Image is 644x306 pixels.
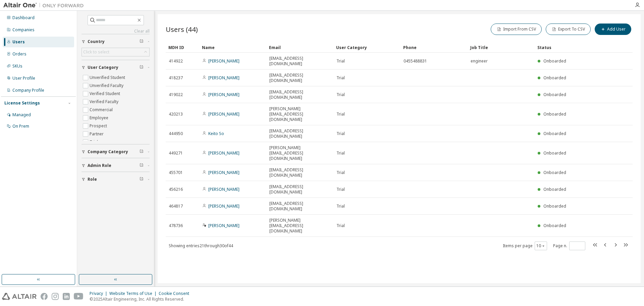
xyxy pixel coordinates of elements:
[12,124,29,129] div: On Prem
[269,56,330,67] span: [EMAIL_ADDRESS][DOMAIN_NAME]
[208,58,239,64] a: [PERSON_NAME]
[336,92,345,97] span: Trial
[208,203,239,209] a: [PERSON_NAME]
[82,48,149,56] div: Click to select
[169,92,183,97] span: 419022
[208,75,239,81] a: [PERSON_NAME]
[595,24,631,35] button: Add User
[543,111,566,117] span: Onboarded
[12,88,44,93] div: Company Profile
[88,65,118,70] span: User Category
[90,138,99,146] label: Trial
[269,106,330,122] span: [PERSON_NAME][EMAIL_ADDRESS][DOMAIN_NAME]
[543,223,566,228] span: Onboarded
[83,49,109,55] div: Click to select
[169,223,183,228] span: 478736
[269,145,330,161] span: [PERSON_NAME][EMAIL_ADDRESS][DOMAIN_NAME]
[208,111,239,117] a: [PERSON_NAME]
[336,150,345,156] span: Trial
[536,243,545,249] button: 10
[404,58,427,64] span: 0455488831
[543,186,566,192] span: Onboarded
[543,170,566,175] span: Onboarded
[336,75,345,81] span: Trial
[90,114,110,122] label: Employee
[82,60,150,75] button: User Category
[140,65,144,70] span: Clear filter
[63,293,70,300] img: linkedin.svg
[543,92,566,97] span: Onboarded
[74,293,84,300] img: youtube.svg
[140,39,144,44] span: Clear filter
[109,291,159,296] div: Website Terms of Use
[208,150,239,156] a: [PERSON_NAME]
[88,149,128,155] span: Company Category
[403,42,465,53] div: Phone
[208,186,239,192] a: [PERSON_NAME]
[169,75,183,81] span: 418237
[90,82,125,90] label: Unverified Faculty
[169,150,183,156] span: 449271
[269,184,330,195] span: [EMAIL_ADDRESS][DOMAIN_NAME]
[336,58,345,64] span: Trial
[269,218,330,234] span: [PERSON_NAME][EMAIL_ADDRESS][DOMAIN_NAME]
[82,144,150,159] button: Company Category
[4,100,40,106] div: License Settings
[82,158,150,173] button: Admin Role
[208,170,239,175] a: [PERSON_NAME]
[90,130,105,138] label: Partner
[269,89,330,100] span: [EMAIL_ADDRESS][DOMAIN_NAME]
[82,34,150,49] button: Country
[470,42,532,53] div: Job Title
[3,2,87,9] img: Altair One
[336,112,345,117] span: Trial
[336,187,345,192] span: Trial
[168,42,197,53] div: MDH ID
[169,187,183,192] span: 456216
[159,291,193,296] div: Cookie Consent
[82,172,150,187] button: Role
[503,242,547,250] span: Items per page
[269,42,331,53] div: Email
[12,27,35,33] div: Companies
[169,204,183,209] span: 464817
[543,58,566,64] span: Onboarded
[140,177,144,182] span: Clear filter
[90,90,121,98] label: Verified Student
[90,74,126,82] label: Unverified Student
[90,122,108,130] label: Prospect
[12,112,31,118] div: Managed
[12,15,35,20] div: Dashboard
[82,29,150,34] a: Clear all
[269,201,330,212] span: [EMAIL_ADDRESS][DOMAIN_NAME]
[543,150,566,156] span: Onboarded
[169,170,183,175] span: 455701
[90,296,193,302] p: © 2025 Altair Engineering, Inc. All Rights Reserved.
[543,131,566,136] span: Onboarded
[90,291,109,296] div: Privacy
[336,170,345,175] span: Trial
[12,39,25,45] div: Users
[2,293,37,300] img: altair_logo.svg
[88,177,97,182] span: Role
[88,39,105,44] span: Country
[336,42,398,53] div: User Category
[202,42,264,53] div: Name
[140,149,144,155] span: Clear filter
[208,131,224,136] a: Keito So
[336,223,345,228] span: Trial
[12,51,26,57] div: Orders
[90,98,120,106] label: Verified Faculty
[88,163,111,168] span: Admin Role
[336,204,345,209] span: Trial
[543,75,566,81] span: Onboarded
[546,24,591,35] button: Export To CSV
[41,293,48,300] img: facebook.svg
[269,73,330,83] span: [EMAIL_ADDRESS][DOMAIN_NAME]
[208,92,239,97] a: [PERSON_NAME]
[269,167,330,178] span: [EMAIL_ADDRESS][DOMAIN_NAME]
[169,58,183,64] span: 414922
[553,242,585,250] span: Page n.
[52,293,59,300] img: instagram.svg
[543,203,566,209] span: Onboarded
